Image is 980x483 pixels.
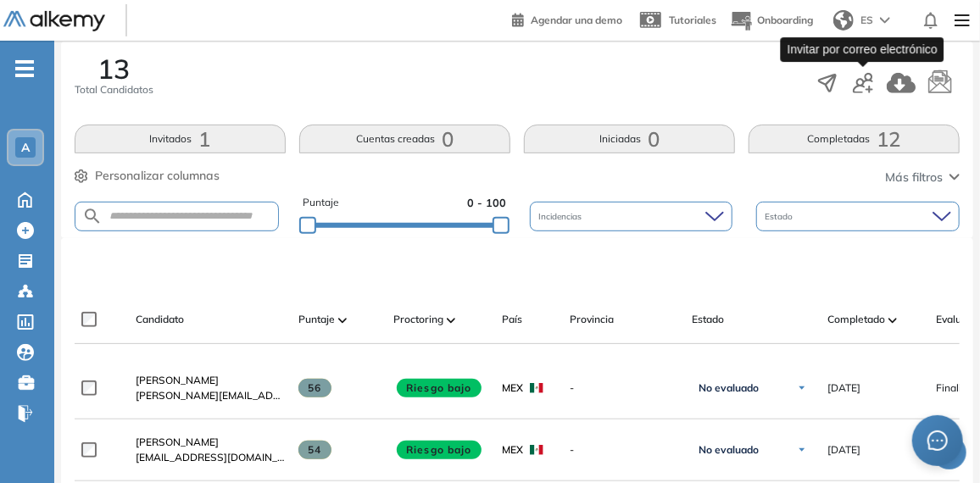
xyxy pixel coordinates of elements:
img: Menu [948,3,977,37]
span: - [570,442,678,458]
span: Puntaje [303,195,339,211]
button: Onboarding [730,3,813,39]
span: Agendar una demo [531,14,622,26]
button: Iniciadas0 [524,125,735,153]
span: [PERSON_NAME] [136,436,219,448]
img: [missing "en.ARROW_ALT" translation] [888,318,897,323]
span: [PERSON_NAME] [136,374,219,386]
span: No evaluado [699,443,759,457]
button: Cuentas creadas0 [299,125,510,153]
span: MEX [502,442,523,458]
div: Incidencias [530,202,733,231]
span: Total Candidatos [75,82,153,97]
span: Riesgo bajo [397,441,482,459]
span: Riesgo bajo [397,379,482,397]
span: ES [860,13,873,28]
span: Personalizar columnas [95,167,220,185]
span: No evaluado [699,381,759,395]
span: MEX [502,380,523,396]
span: Candidato [136,312,184,327]
a: [PERSON_NAME] [136,435,285,450]
img: Ícono de flecha [797,445,807,455]
span: 13 [98,55,131,82]
img: arrow [880,17,890,24]
span: [DATE] [827,380,860,396]
a: [PERSON_NAME] [136,373,285,388]
img: SEARCH_ALT [82,206,103,227]
img: [missing "en.ARROW_ALT" translation] [447,318,455,323]
span: [DATE] [827,442,860,458]
div: Estado [756,202,960,231]
span: [PERSON_NAME][EMAIL_ADDRESS][PERSON_NAME][DOMAIN_NAME] [136,388,285,403]
button: Invitados1 [75,125,286,153]
button: Completadas12 [749,125,960,153]
span: Estado [692,312,724,327]
img: world [833,10,854,31]
img: [missing "en.ARROW_ALT" translation] [338,318,347,323]
div: Invitar por correo electrónico [781,37,944,62]
img: Ícono de flecha [797,383,807,393]
span: Tutoriales [669,14,716,26]
span: Más filtros [885,169,943,186]
i: - [15,67,34,70]
button: Más filtros [885,169,960,186]
button: Personalizar columnas [75,167,220,185]
span: - [570,380,678,396]
img: MEX [530,445,543,455]
span: A [21,141,30,154]
span: 56 [298,379,331,397]
span: Proctoring [393,312,443,327]
span: Provincia [570,312,614,327]
span: País [502,312,522,327]
span: Completado [827,312,885,327]
img: MEX [530,383,543,393]
a: Agendar una demo [512,8,622,29]
span: 54 [298,441,331,459]
span: 0 - 100 [467,195,506,211]
span: [EMAIL_ADDRESS][DOMAIN_NAME] [136,450,285,465]
img: Logo [3,11,105,32]
span: Estado [765,210,796,223]
span: Puntaje [298,312,335,327]
span: Onboarding [757,14,813,26]
span: Incidencias [538,210,585,223]
span: message [927,430,948,451]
